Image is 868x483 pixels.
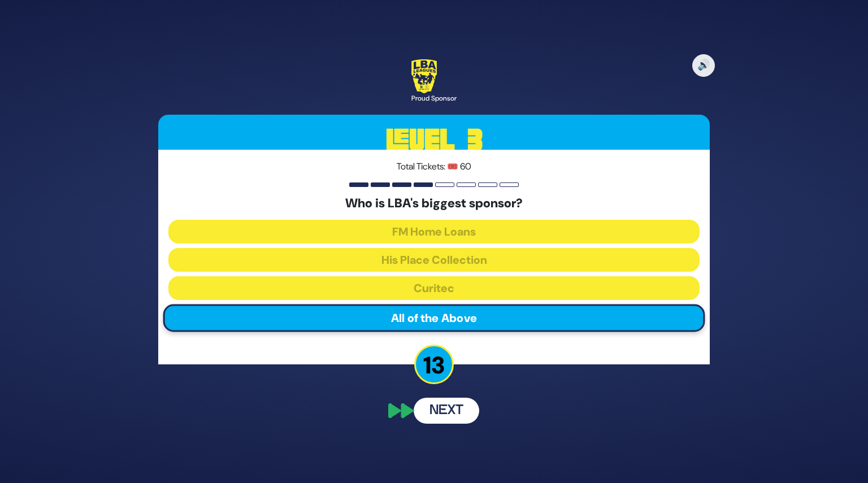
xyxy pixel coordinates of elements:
div: Proud Sponsor [411,93,457,103]
button: Next [414,398,479,424]
button: 🔊 [692,54,715,77]
p: 13 [414,345,454,384]
h5: Who is LBA's biggest sponsor? [168,196,700,211]
button: Curitec [168,276,700,300]
button: All of the Above [163,304,705,332]
button: His Place Collection [168,248,700,272]
button: FM Home Loans [168,220,700,243]
p: Total Tickets: 🎟️ 60 [168,160,700,173]
img: LBA [411,59,437,93]
h3: Level 3 [158,115,710,166]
